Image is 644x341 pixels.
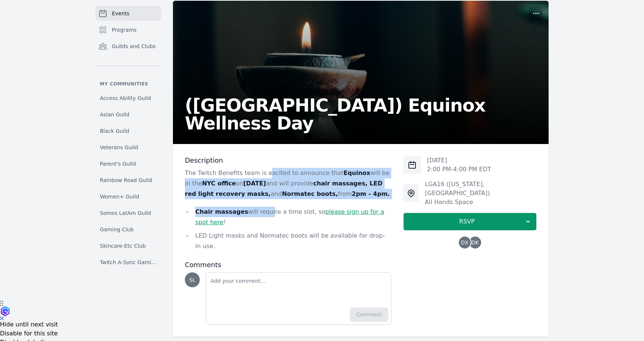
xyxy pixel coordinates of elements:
span: Veterans Guild [100,144,138,151]
a: Twitch A-Sync Gaming (TAG) Club [95,256,161,269]
span: Women+ Guild [100,193,139,200]
button: Comment [350,307,388,322]
a: Somos LatAm Guild [95,206,161,220]
p: 2:00 PM - 4:00 PM EDT [427,165,491,174]
span: RSVP [410,217,524,226]
span: Gaming Club [100,226,134,233]
span: Parent's Guild [100,160,136,168]
span: SL [189,277,196,282]
p: My communities [95,81,161,87]
a: Events [95,6,161,21]
span: Twitch A-Sync Gaming (TAG) Club [100,259,157,266]
span: DX [461,240,468,245]
h3: Comments [185,260,391,269]
div: LGA16 ([US_STATE], [GEOGRAPHIC_DATA]) [425,180,537,198]
strong: Equinox [344,169,370,176]
h3: Description [185,156,391,165]
span: Programs [112,26,136,34]
span: Rainbow Road Guild [100,176,152,184]
a: Women+ Guild [95,190,161,203]
li: will require a time slot, so ! [185,207,391,228]
a: Veterans Guild [95,141,161,154]
h2: ([GEOGRAPHIC_DATA]) Equinox Wellness Day [185,96,537,132]
a: Programs [95,22,161,37]
a: Gaming Club [95,223,161,236]
strong: 2pm - 4pm. [352,190,390,197]
span: Guilds and Clubs [112,43,156,50]
strong: Normatec boots, [282,190,338,197]
p: [DATE] [427,156,491,165]
span: Events [112,10,129,17]
span: Black Guild [100,127,129,135]
strong: NYC office [202,180,236,187]
a: Skincare-Etc Club [95,239,161,253]
li: LED Light masks and Normatec boots will be available for drop- in use. [185,231,391,251]
span: Skincare-Etc Club [100,242,146,250]
strong: [DATE] [243,180,266,187]
p: The Twitch Benefits team is excited to announce that will be in the on and will provide and from [185,168,391,199]
a: Asian Guild [95,108,161,121]
a: Access Ability Guild [95,91,161,105]
span: Asian Guild [100,111,129,118]
button: RSVP [403,213,537,231]
a: Rainbow Road Guild [95,173,161,187]
strong: Chair massages [195,208,248,215]
span: DK [471,240,479,245]
a: Parent's Guild [95,157,161,170]
span: Somos LatAm Guild [100,209,151,217]
span: Access Ability Guild [100,94,151,102]
a: Guilds and Clubs [95,39,161,54]
div: All Hands Space [425,198,537,207]
a: Black Guild [95,124,161,138]
nav: Sidebar [95,6,161,265]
